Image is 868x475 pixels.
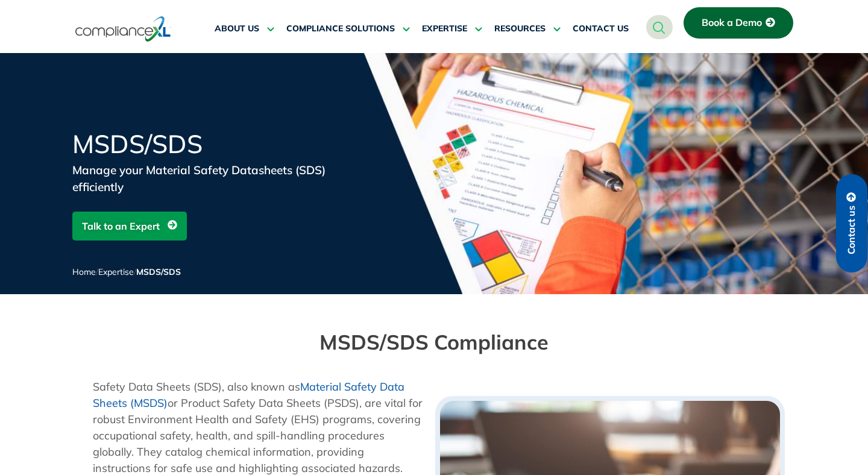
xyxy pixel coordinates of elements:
[215,24,259,34] span: ABOUT US
[573,14,629,43] a: CONTACT US
[319,329,549,355] span: MSDS/SDS Compliance
[72,212,187,241] a: Talk to an Expert
[72,162,362,195] div: Manage your Material Safety Datasheets (SDS) efficiently
[573,24,629,34] span: CONTACT US
[72,266,96,277] a: Home
[82,215,160,237] span: Talk to an Expert
[72,131,362,157] h1: MSDS/SDS
[646,15,673,39] a: navsearch-button
[836,174,867,272] a: Contact us
[286,24,395,34] span: COMPLIANCE SOLUTIONS
[422,14,482,43] a: EXPERTISE
[98,266,134,277] a: Expertise
[422,24,467,34] span: EXPERTISE
[136,266,181,277] span: MSDS/SDS
[846,206,857,254] span: Contact us
[494,24,546,34] span: RESOURCES
[215,14,274,43] a: ABOUT US
[72,266,181,277] span: / /
[684,7,793,39] a: Book a Demo
[286,14,410,43] a: COMPLIANCE SOLUTIONS
[702,17,762,28] span: Book a Demo
[75,15,171,43] img: logo-one.svg
[494,14,561,43] a: RESOURCES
